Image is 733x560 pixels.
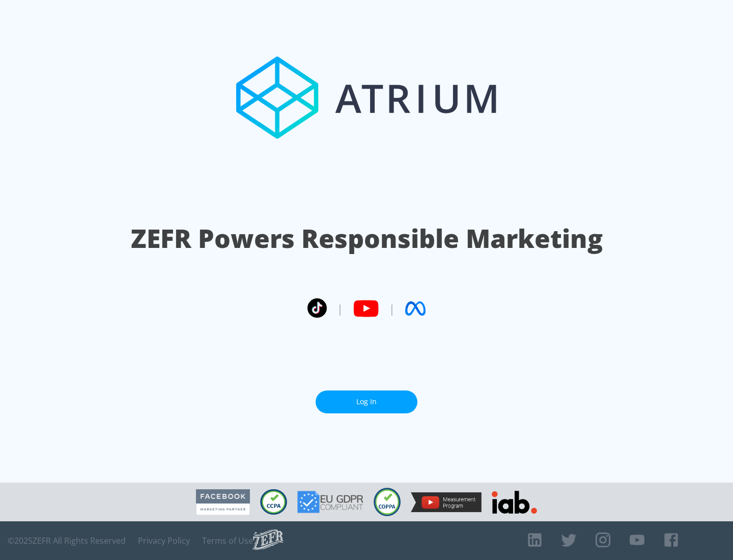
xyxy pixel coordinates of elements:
img: IAB [492,491,537,514]
img: COPPA Compliant [374,488,401,516]
a: Terms of Use [202,536,253,546]
a: Privacy Policy [138,536,190,546]
img: Facebook Marketing Partner [196,489,250,515]
span: © 2025 ZEFR All Rights Reserved [8,536,126,546]
a: Log In [316,390,417,413]
img: GDPR Compliant [297,491,363,513]
span: | [389,301,395,316]
img: YouTube Measurement Program [411,492,482,512]
img: CCPA Compliant [260,489,287,515]
span: | [337,301,343,316]
h1: ZEFR Powers Responsible Marketing [131,221,603,256]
